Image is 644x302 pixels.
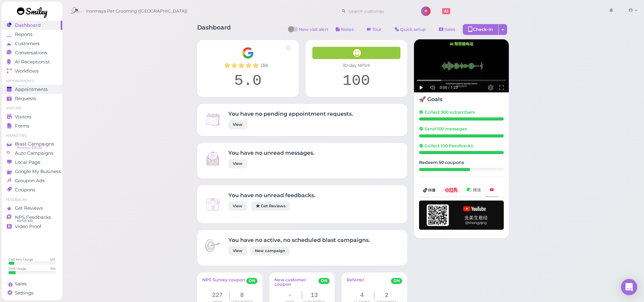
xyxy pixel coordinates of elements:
span: Customers [15,41,40,46]
span: ON [246,278,257,284]
div: 12 % [50,257,56,262]
span: ON [391,278,402,284]
a: Requests [2,94,62,103]
a: Blast Campaigns Balance: $20.00 [2,139,62,149]
span: Ironmaya Pet Grooming ([GEOGRAPHIC_DATA]) [86,2,187,21]
a: Local Page [2,158,62,167]
h5: Redeem 50 coupons [419,160,504,165]
a: NPS Feedbacks NPS® 100 [2,213,62,222]
span: Video Proof [15,224,41,229]
input: Search customer [346,6,412,17]
a: Settings [2,288,62,298]
a: Coupons [2,185,62,194]
h1: Dashboard [197,24,231,37]
a: View [228,159,247,168]
span: Groupon Ads [15,178,45,184]
li: Visitors [2,106,62,111]
li: Marketing [2,133,62,138]
h4: You have no unread feedbacks. [228,192,315,199]
span: AI Receptionist [15,59,50,65]
div: 30 [419,168,470,171]
div: 15 % [50,266,56,271]
span: Balance: $20.00 [17,145,42,150]
span: Requests [15,96,36,101]
div: SMS Usage [8,266,26,271]
a: Customers [2,39,62,48]
div: 5.0 [204,72,292,90]
a: Forms [2,121,62,131]
span: ON [318,278,330,284]
h5: Collect 300 subscribers [419,110,504,115]
span: Coupons [15,187,35,193]
div: 30-day NPS® [312,62,400,69]
img: douyin-2727e60b7b0d5d1bbe969c21619e8014.png [423,188,436,192]
a: Quick setup [389,24,432,35]
img: youtube-h-92280983ece59b2848f85fc261e8ffad.png [419,201,504,230]
h4: You have no active, no scheduled blast campaigns. [228,237,370,243]
span: New visit alert [299,26,328,37]
span: Dashboard [15,22,41,28]
a: AI Receptionist [2,57,62,67]
a: View [228,202,247,211]
li: Feedbacks [2,197,62,202]
span: Visitors [15,114,32,120]
div: Check-in [463,24,499,35]
a: Reports [2,30,62,39]
span: Workflows [15,68,39,74]
a: Get Reviews [2,204,62,213]
img: Google__G__Logo-edd0e34f60d7ca4a2f4ece79cff21ae3.svg [242,47,254,59]
a: Tour [361,24,387,35]
img: Inbox [204,195,222,213]
span: Settings [15,290,34,296]
div: 13 [302,291,327,300]
a: View [228,120,247,129]
a: Auto Campaigns [2,149,62,158]
a: Video Proof [2,222,62,231]
span: Local Page [15,159,40,165]
span: Google My Business [15,169,61,174]
div: Open Intercom Messenger [621,279,637,295]
span: Blast Campaigns [15,141,54,147]
span: Sales [444,27,455,32]
a: Google My Business [2,167,62,176]
span: NPS Feedbacks [15,214,51,220]
span: Appointments [15,87,48,92]
span: ( 38 ) [261,62,268,69]
span: Reports [15,32,33,37]
a: Groupon Ads [2,176,62,185]
a: Conversations [2,48,62,57]
h5: Collect 100 Feedbacks [419,143,504,148]
a: View [228,246,247,256]
div: - [278,291,302,300]
h4: 🚀 Goals [419,96,504,102]
h5: Send 100 messages [419,126,504,131]
span: Sales [15,281,27,287]
h4: You have no pending appointment requests. [228,111,353,117]
div: 100 [312,72,400,90]
a: Appointments [2,85,62,94]
img: AI receptionist [414,39,509,93]
button: Notes [330,24,359,35]
a: Dashboard [2,21,62,30]
h4: You have no unread messages. [228,150,314,156]
a: New campaign [250,246,290,256]
a: New customer coupon [274,278,318,288]
div: 2 [374,291,399,300]
a: Sales [2,279,62,288]
div: Call Min. Usage [8,257,33,262]
img: Inbox [204,111,222,128]
span: Forms [15,123,29,129]
div: 227 [206,291,230,300]
span: NPS® 100 [17,218,33,224]
img: wechat-a99521bb4f7854bbf8f190d1356e2cdb.png [466,188,481,192]
span: Get Reviews [15,205,43,211]
a: Workflows [2,67,62,76]
span: Conversations [15,50,47,56]
a: Referral [347,278,364,288]
img: xhs-786d23addd57f6a2be217d5a65f4ab6b.png [445,188,458,192]
li: Appointments [2,79,62,83]
a: NPS Survey coupon [202,278,245,288]
div: 4 [350,291,374,300]
a: Visitors [2,112,62,121]
img: Inbox [204,150,222,167]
